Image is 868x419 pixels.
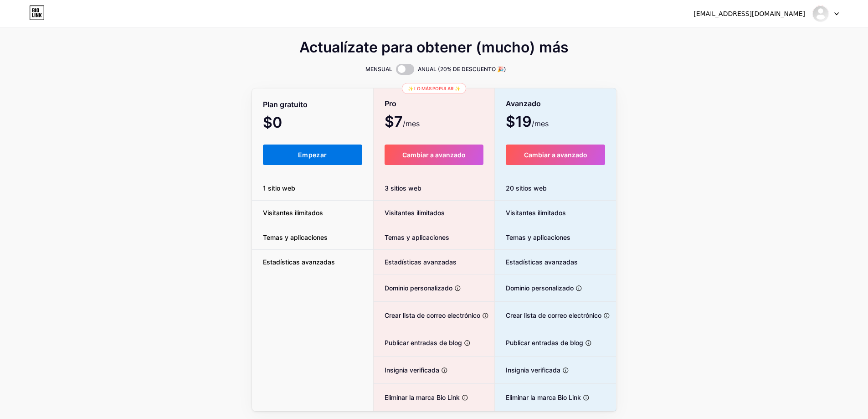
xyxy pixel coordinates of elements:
font: 3 sitios web [385,184,421,192]
font: $0 [263,114,282,131]
button: Empezar [263,145,363,165]
font: Publicar entradas de blog [385,339,462,347]
font: Eliminar la marca Bio Link [506,393,581,401]
font: 1 sitio web [263,184,295,192]
font: Visitantes ilimitados [263,209,323,217]
font: Cambiar a avanzado [524,151,587,159]
img: luciapozomok [812,5,829,22]
font: Pro [385,99,396,108]
font: MENSUAL [365,66,392,72]
font: Temas y aplicaciones [263,233,328,241]
button: Cambiar a avanzado [506,145,606,165]
font: $19 [506,113,532,130]
font: Crear lista de correo electrónico [385,311,480,319]
font: [EMAIL_ADDRESS][DOMAIN_NAME] [693,10,805,17]
font: Estadísticas avanzadas [385,258,457,266]
font: Empezar [298,151,327,159]
font: Estadísticas avanzadas [506,258,578,266]
font: Temas y aplicaciones [506,233,570,241]
font: /mes [403,119,420,128]
font: Plan gratuito [263,100,308,109]
button: Cambiar a avanzado [385,145,483,165]
font: Eliminar la marca Bio Link [385,393,460,401]
font: Avanzado [506,99,541,108]
font: /mes [532,119,549,128]
font: Dominio personalizado [506,284,574,292]
font: Publicar entradas de blog [506,339,583,347]
font: Actualízate para obtener (mucho) más [299,38,569,56]
font: 20 sitios web [506,184,547,192]
font: Visitantes ilimitados [385,209,445,217]
font: Insignia verificada [385,366,439,374]
font: ANUAL (20% DE DESCUENTO 🎉) [418,66,506,72]
font: Cambiar a avanzado [402,151,466,159]
font: Crear lista de correo electrónico [506,311,601,319]
font: Temas y aplicaciones [385,233,449,241]
font: Insignia verificada [506,366,560,374]
font: Visitantes ilimitados [506,209,566,217]
font: $7 [385,113,403,130]
font: Estadísticas avanzadas [263,258,335,266]
font: Dominio personalizado [385,284,452,292]
font: ✨ Lo más popular ✨ [408,86,460,91]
